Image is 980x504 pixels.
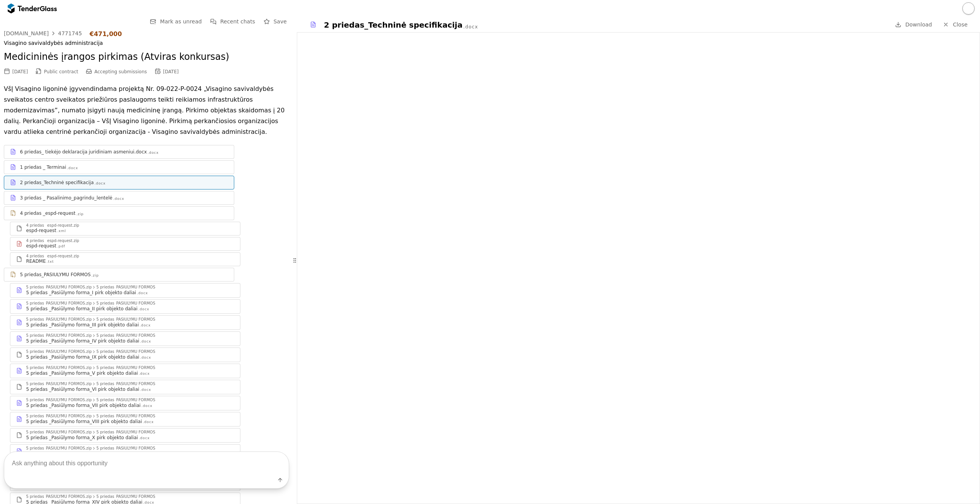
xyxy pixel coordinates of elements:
span: Download [905,21,932,28]
div: 5 priedas _Pasiūlymo forma_II pirk objekto daliai [26,306,137,312]
a: 5 priedas_PASIULYMU FORMOS.zip5 priedas_PASIULYMU FORMOS5 priedas _Pasiūlymo forma_V pirk objekto... [10,364,240,378]
a: 5 priedas_PASIULYMU FORMOS.zip5 priedas_PASIULYMU FORMOS5 priedas _Pasiūlymo forma_IX pirk objekt... [10,348,240,362]
div: 5 priedas_PASIULYMU FORMOS [96,350,155,354]
div: 5 priedas_PASIULYMU FORMOS [96,334,155,338]
div: 5 priedas_PASIULYMU FORMOS [20,272,91,278]
div: .docx [138,307,149,312]
a: 4 priedas _espd-request.zipespd-request.pdf [10,237,240,251]
div: .docx [143,420,154,425]
div: .docx [67,166,78,171]
div: .docx [94,181,106,186]
div: .docx [113,196,124,201]
div: 5 priedas_PASIULYMU FORMOS.zip [26,398,92,402]
div: 5 priedas_PASIULYMU FORMOS.zip [26,350,92,354]
div: [DATE] [163,69,179,74]
div: 5 priedas _Pasiūlymo forma_III pirk objekto daliai [26,322,139,328]
div: .docx [140,387,151,392]
div: 2 priedas_Techninė specifikacija [20,180,94,186]
a: 5 priedas_PASIULYMU FORMOS.zip [4,268,234,282]
div: 5 priedas _Pasiūlymo forma_VI pirk objekto daliai [26,386,139,392]
span: Recent chats [220,18,255,25]
div: 4 priedas _espd-request.zip [26,224,79,227]
div: 5 priedas_PASIULYMU FORMOS.zip [26,334,92,338]
a: 5 priedas_PASIULYMU FORMOS.zip5 priedas_PASIULYMU FORMOS5 priedas _Pasiūlymo forma_III pirk objek... [10,315,240,330]
div: 5 priedas _Pasiūlymo forma_IX pirk objekto daliai [26,354,139,360]
div: 5 priedas _Pasiūlymo forma_IV pirk objekto daliai [26,338,139,344]
div: .docx [463,24,478,30]
span: Accepting submissions [94,69,147,74]
span: Close [953,21,967,28]
div: espd-request [26,243,56,249]
div: [DATE] [12,69,28,74]
div: 5 priedas _Pasiūlymo forma_I pirk objekto daliai [26,290,136,296]
div: .pdf [57,244,65,249]
a: [DOMAIN_NAME]4771745 [4,30,82,36]
div: .zip [91,273,99,278]
div: 5 priedas_PASIULYMU FORMOS.zip [26,301,92,305]
button: Save [261,17,289,26]
a: 5 priedas_PASIULYMU FORMOS.zip5 priedas_PASIULYMU FORMOS5 priedas _Pasiūlymo forma_IV pirk objekt... [10,331,240,346]
div: 5 priedas_PASIULYMU FORMOS.zip [26,382,92,386]
div: 5 priedas_PASIULYMU FORMOS.zip [26,285,92,289]
div: .docx [140,323,151,328]
a: 3 priedas _ Pasalinimo_pagrindu_lentelė.docx [4,191,234,205]
div: Visagino savivaldybės administracija [4,40,289,46]
div: 5 priedas_PASIULYMU FORMOS [96,430,155,434]
a: 4 priedas _espd-request.zip [4,206,234,220]
a: 5 priedas_PASIULYMU FORMOS.zip5 priedas_PASIULYMU FORMOS5 priedas _Pasiūlymo forma_VI pirk objekt... [10,380,240,394]
div: .docx [139,371,150,376]
h2: Medicininės įrangos pirkimas (Atviras konkursas) [4,51,289,64]
a: 5 priedas_PASIULYMU FORMOS.zip5 priedas_PASIULYMU FORMOS5 priedas _Pasiūlymo forma_X pirk objekto... [10,428,240,443]
div: .docx [147,150,159,155]
div: 5 priedas_PASIULYMU FORMOS.zip [26,318,92,321]
a: Download [893,20,934,30]
div: .docx [140,355,151,360]
a: 5 priedas_PASIULYMU FORMOS.zip5 priedas_PASIULYMU FORMOS5 priedas _Pasiūlymo forma_VIII pirk obje... [10,412,240,427]
div: espd-request [26,227,56,234]
div: 5 priedas_PASIULYMU FORMOS.zip [26,430,92,434]
div: 5 priedas_PASIULYMU FORMOS [96,414,155,418]
div: 6 priedas_ tiekėjo deklaracija juridiniam asmeniui.docx [20,149,147,155]
div: 5 priedas_PASIULYMU FORMOS [96,398,155,402]
div: 5 priedas _Pasiūlymo forma_X pirk objekto daliai [26,435,138,441]
div: .xml [57,229,66,234]
div: €471,000 [89,30,122,38]
span: Mark as unread [160,18,202,25]
div: .docx [140,339,151,344]
div: [DOMAIN_NAME] [4,31,49,36]
div: 5 priedas_PASIULYMU FORMOS [96,301,155,305]
div: .docx [141,404,152,408]
span: Save [273,18,286,25]
div: .zip [76,212,84,217]
span: Public contract [44,69,78,74]
div: 1 priedas _ Terminai [20,164,66,170]
button: Mark as unread [148,17,204,26]
button: Recent chats [208,17,257,26]
div: 4 priedas _espd-request.zip [26,254,79,258]
div: 3 priedas _ Pasalinimo_pagrindu_lentelė [20,195,113,201]
div: 5 priedas_PASIULYMU FORMOS [96,382,155,386]
a: 6 priedas_ tiekėjo deklaracija juridiniam asmeniui.docx.docx [4,145,234,159]
div: README [26,258,46,264]
div: 5 priedas _Pasiūlymo forma_VII pirk objekto daliai [26,402,141,408]
a: 4 priedas _espd-request.zipREADME.txt [10,252,240,266]
div: 5 priedas_PASIULYMU FORMOS [96,318,155,321]
a: 5 priedas_PASIULYMU FORMOS.zip5 priedas_PASIULYMU FORMOS5 priedas _Pasiūlymo forma_I pirk objekto... [10,283,240,298]
div: 4 priedas _espd-request.zip [26,239,79,243]
div: .txt [46,259,54,264]
a: 1 priedas _ Terminai.docx [4,160,234,174]
p: VšĮ Visagino ligoninė įgyvendindama projektą Nr. 09-022-P-0024 „Visagino savivaldybės sveikatos c... [4,84,289,137]
div: 5 priedas _Pasiūlymo forma_VIII pirk objekto daliai [26,418,142,425]
div: 5 priedas_PASIULYMU FORMOS.zip [26,414,92,418]
div: 5 priedas _Pasiūlymo forma_V pirk objekto daliai [26,370,138,376]
div: .docx [137,291,148,296]
div: 4 priedas _espd-request [20,210,76,216]
div: 5 priedas_PASIULYMU FORMOS [96,366,155,370]
div: 5 priedas_PASIULYMU FORMOS [96,285,155,289]
div: 4771745 [58,31,82,36]
a: Close [938,20,972,30]
a: 5 priedas_PASIULYMU FORMOS.zip5 priedas_PASIULYMU FORMOS5 priedas _Pasiūlymo forma_II pirk objekt... [10,299,240,314]
a: 5 priedas_PASIULYMU FORMOS.zip5 priedas_PASIULYMU FORMOS5 priedas _Pasiūlymo forma_VII pirk objek... [10,396,240,410]
div: 5 priedas_PASIULYMU FORMOS.zip [26,366,92,370]
a: 4 priedas _espd-request.zipespd-request.xml [10,222,240,236]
